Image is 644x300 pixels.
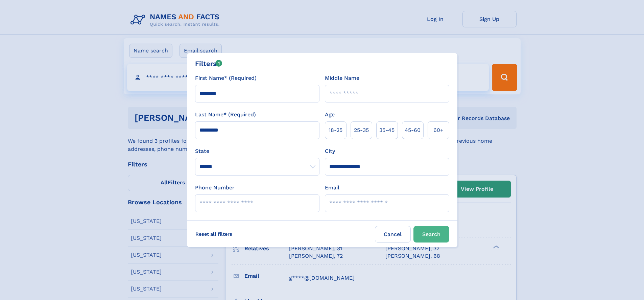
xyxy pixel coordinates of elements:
label: Email [325,184,339,192]
label: State [195,147,319,155]
span: 25‑35 [354,126,369,134]
span: 18‑25 [329,126,342,134]
span: 35‑45 [379,126,395,134]
label: Phone Number [195,184,235,192]
label: Last Name* (Required) [195,111,256,119]
span: 45‑60 [405,126,421,134]
div: Filters [195,59,222,69]
label: City [325,147,335,155]
label: Age [325,111,335,119]
span: 60+ [433,126,444,134]
label: Middle Name [325,74,359,82]
label: Cancel [375,226,411,243]
label: Reset all filters [191,226,237,242]
button: Search [413,226,449,243]
label: First Name* (Required) [195,74,257,82]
